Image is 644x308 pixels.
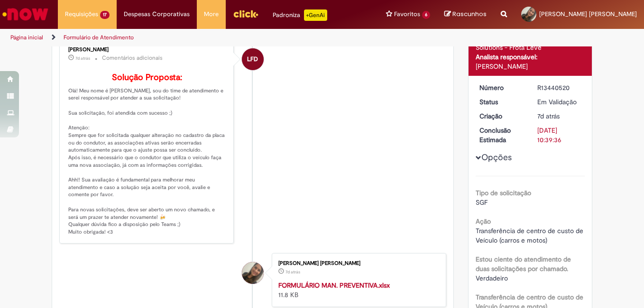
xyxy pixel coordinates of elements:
img: ServiceNow [1,5,50,24]
span: 7d atrás [537,112,560,120]
b: Tipo de solicitação [476,189,531,197]
p: +GenAi [304,9,327,21]
span: 17 [100,11,110,19]
dt: Status [472,97,531,107]
div: Analista responsável: [476,52,585,62]
time: 22/08/2025 15:39:27 [537,112,560,120]
span: Verdadeiro [476,274,508,282]
a: Rascunhos [444,10,487,19]
span: 6 [422,11,430,19]
span: Rascunhos [452,9,487,18]
b: Estou ciente do atendimento de duas solicitações por chamado. [476,255,571,273]
small: Comentários adicionais [102,54,163,62]
span: Transferência de centro de custo de Veículo (carros e motos) [476,226,585,245]
div: [DATE] 10:39:36 [537,126,581,145]
a: Formulário de Atendimento [64,34,134,41]
div: 22/08/2025 15:39:27 [537,111,581,121]
a: FORMULÁRIO MAN. PREVENTIVA.xlsx [278,281,390,290]
b: Ação [476,217,491,226]
div: Francielle Muniz Alexandre [242,262,264,284]
span: 7d atrás [75,55,90,61]
span: LFD [247,48,258,71]
span: [PERSON_NAME] [PERSON_NAME] [539,10,637,18]
dt: Criação [472,111,531,121]
img: click_logo_yellow_360x200.png [233,7,258,21]
dt: Número [472,83,531,92]
span: Requisições [65,9,98,19]
a: Página inicial [10,34,43,41]
div: Em Validação [537,97,581,107]
span: SGF [476,198,488,207]
span: Favoritos [394,9,420,19]
ul: Trilhas de página [7,29,422,46]
div: [PERSON_NAME] [PERSON_NAME] [278,261,436,266]
time: 22/08/2025 15:39:16 [285,269,300,275]
span: Despesas Corporativas [124,9,190,19]
div: [PERSON_NAME] [476,62,585,71]
span: 7d atrás [285,269,300,275]
span: More [204,9,219,19]
div: Leticia Ferreira Dantas De Almeida [242,48,264,70]
div: [PERSON_NAME] [68,47,226,53]
div: 11.8 KB [278,281,436,299]
b: Solução Proposta: [112,72,182,83]
p: Olá! Meu nome é [PERSON_NAME], sou do time de atendimento e serei responsável por atender a sua s... [68,73,226,236]
div: Padroniza [273,9,327,21]
div: R13440520 [537,83,581,92]
dt: Conclusão Estimada [472,126,531,145]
